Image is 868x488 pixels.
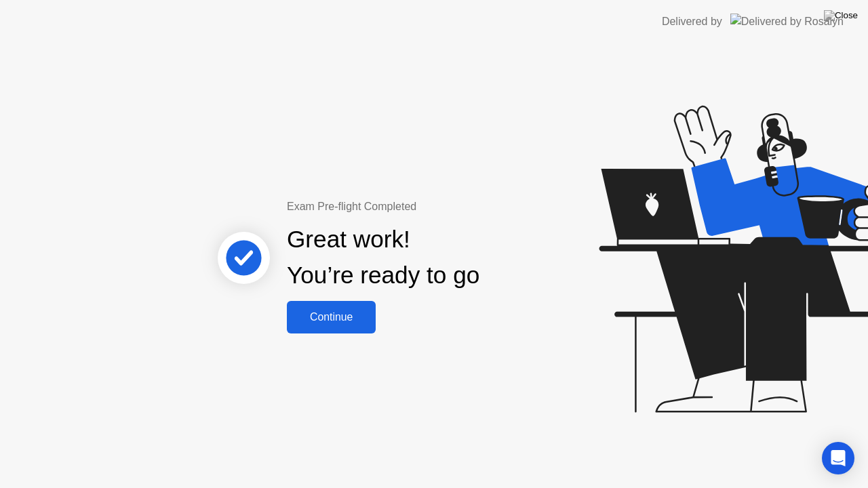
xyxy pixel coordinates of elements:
div: Great work! You’re ready to go [287,222,479,293]
div: Continue [291,311,372,323]
img: Delivered by Rosalyn [730,14,844,29]
div: Open Intercom Messenger [822,442,854,474]
img: Close [824,10,858,21]
div: Exam Pre-flight Completed [287,199,567,215]
button: Continue [287,301,376,333]
div: Delivered by [662,14,722,30]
